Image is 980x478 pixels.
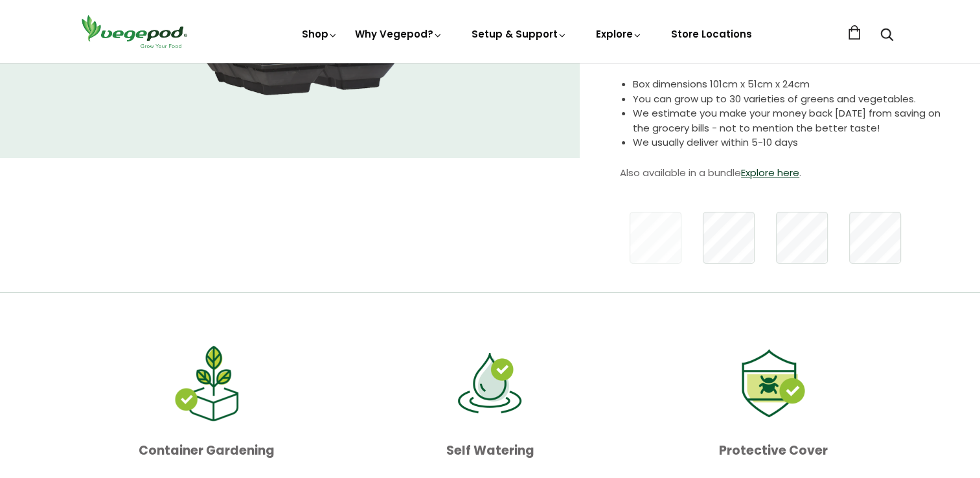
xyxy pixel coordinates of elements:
li: You can grow up to 30 varieties of greens and vegetables. [633,92,948,107]
li: We usually deliver within 5-10 days [633,135,948,150]
p: Container Gardening [76,438,338,463]
a: Shop [302,27,338,41]
li: Box dimensions 101cm x 51cm x 24cm [633,77,948,92]
a: Explore [596,27,643,41]
p: Also available in a bundle . [620,163,948,183]
a: Explore here [741,166,799,179]
p: Self Watering [359,438,621,463]
img: Vegepod [76,13,192,50]
p: Protective Cover [642,438,904,463]
a: Search [880,29,893,43]
a: Setup & Support [472,27,567,41]
a: Store Locations [671,27,752,41]
li: We estimate you make your money back [DATE] from saving on the grocery bills - not to mention the... [633,106,948,135]
a: Why Vegepod? [355,27,443,41]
